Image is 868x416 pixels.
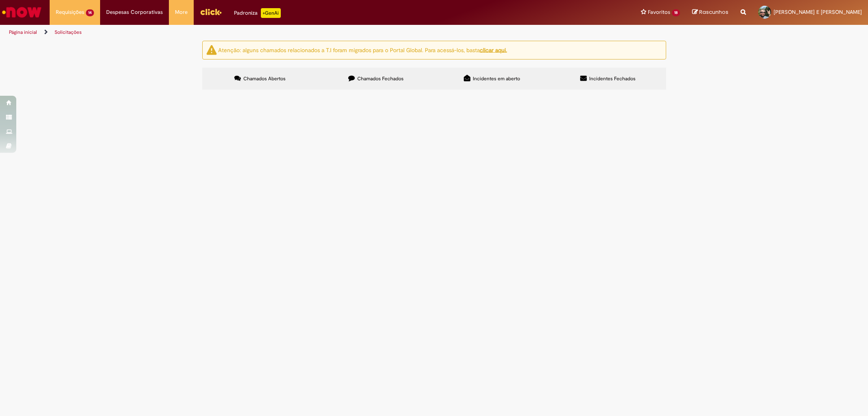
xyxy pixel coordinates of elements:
span: 18 [672,9,680,16]
img: click_logo_yellow_360x200.png [200,6,222,18]
a: Página inicial [9,29,37,35]
span: Incidentes em aberto [473,75,520,82]
span: Chamados Fechados [357,75,404,82]
span: 14 [86,9,94,16]
a: clicar aqui. [480,46,507,53]
span: Chamados Abertos [243,75,286,82]
span: More [175,8,188,16]
ng-bind-html: Atenção: alguns chamados relacionados a T.I foram migrados para o Portal Global. Para acessá-los,... [218,46,507,53]
p: +GenAi [261,8,281,18]
span: Despesas Corporativas [106,8,163,16]
span: Favoritos [648,8,670,16]
span: Incidentes Fechados [589,75,636,82]
ul: Trilhas de página [6,25,573,40]
a: Solicitações [55,29,82,35]
div: Padroniza [234,8,281,18]
a: Rascunhos [692,9,728,16]
span: Requisições [56,8,84,16]
span: [PERSON_NAME] E [PERSON_NAME] [774,9,862,15]
span: Rascunhos [699,8,728,16]
img: ServiceNow [1,4,43,20]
